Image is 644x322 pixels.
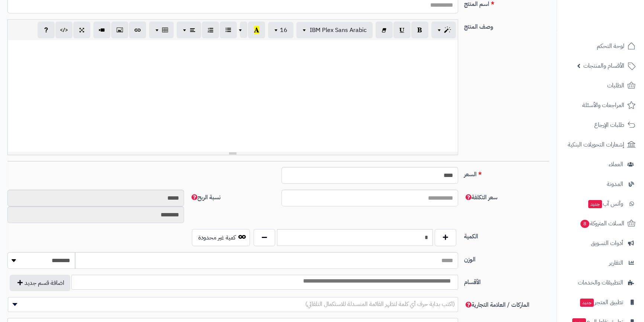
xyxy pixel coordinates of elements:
[561,195,640,213] a: وآتس آبجديد
[10,275,70,291] button: اضافة قسم جديد
[561,215,640,232] a: السلات المتروكة8
[461,229,553,241] label: الكمية
[609,159,623,170] span: العملاء
[580,299,594,307] span: جديد
[561,37,640,55] a: لوحة التحكم
[561,155,640,173] a: العملاء
[583,61,624,71] span: الأقسام والمنتجات
[461,252,553,264] label: الوزن
[568,139,624,150] span: إشعارات التحويلات البنكية
[280,26,287,35] span: 16
[296,22,373,38] button: IBM Plex Sans Arabic
[607,80,624,91] span: الطلبات
[588,200,602,208] span: جديد
[464,193,498,202] span: سعر التكلفة
[561,293,640,311] a: تطبيق المتجرجديد
[582,100,624,110] span: المراجعات والأسئلة
[461,275,553,287] label: الأقسام
[579,297,623,307] span: تطبيق المتجر
[561,175,640,193] a: المدونة
[561,274,640,292] a: التطبيقات والخدمات
[593,19,637,35] img: logo-2.png
[190,193,220,202] span: نسبة الربح
[461,19,553,31] label: وصف المنتج
[561,96,640,114] a: المراجعات والأسئلة
[464,300,529,309] span: الماركات / العلامة التجارية
[561,136,640,154] a: إشعارات التحويلات البنكية
[587,199,623,209] span: وآتس آب
[591,238,623,248] span: أدوات التسويق
[310,26,367,35] span: IBM Plex Sans Arabic
[609,258,623,268] span: التقارير
[597,41,624,51] span: لوحة التحكم
[561,254,640,272] a: التقارير
[561,234,640,252] a: أدوات التسويق
[580,220,589,228] span: 8
[305,300,455,309] span: (اكتب بداية حرف أي كلمة لتظهر القائمة المنسدلة للاستكمال التلقائي)
[461,167,553,179] label: السعر
[607,179,623,189] span: المدونة
[594,120,624,130] span: طلبات الإرجاع
[268,22,293,38] button: 16
[561,77,640,94] a: الطلبات
[580,218,624,229] span: السلات المتروكة
[561,116,640,134] a: طلبات الإرجاع
[578,277,623,288] span: التطبيقات والخدمات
